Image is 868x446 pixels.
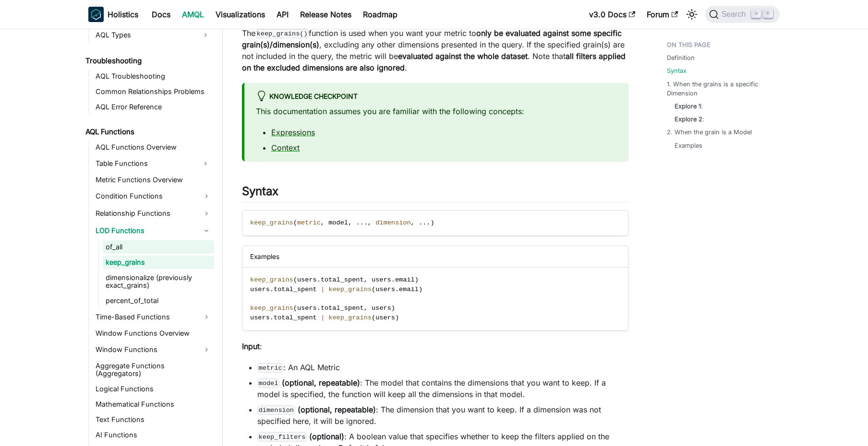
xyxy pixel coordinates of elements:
[250,219,293,226] span: keep_grains
[255,29,309,38] code: keep_grains()
[375,219,410,226] span: dimension
[242,341,260,351] strong: Input
[364,219,368,226] span: .
[93,141,214,154] a: AQL Functions Overview
[103,271,214,292] a: dimensionalize (previously exact_grains)
[242,246,628,268] div: Examples
[93,100,214,114] a: AQL Error Reference
[719,10,752,19] span: Search
[257,404,628,427] li: : The dimension that you want to keep. If a dimension was not specified here, it will be ignored.
[419,286,422,293] span: )
[83,125,214,139] a: AQL Functions
[375,314,395,321] span: users
[93,173,214,187] a: Metric Functions Overview
[257,377,628,400] li: : The model that contains the dimensions that you want to keep. If a model is specified, the func...
[667,66,687,75] a: Syntax
[419,219,422,226] span: .
[297,276,317,283] span: users
[422,219,426,226] span: .
[270,286,274,293] span: .
[257,432,307,442] code: keep_filters
[391,305,395,312] span: )
[271,7,294,22] a: API
[197,156,214,171] button: Expand sidebar category 'Table Functions'
[675,141,702,150] a: Examples
[309,432,344,441] strong: (optional)
[103,240,214,254] a: of_all
[317,305,321,312] span: .
[93,342,214,357] a: Window Functions
[321,314,325,321] span: |
[356,219,360,226] span: .
[667,80,774,98] a: 1. When the grains is a specific Dimension
[108,9,138,20] b: Holistics
[430,219,434,226] span: )
[391,276,395,283] span: .
[321,286,325,293] span: |
[368,219,372,226] span: ,
[684,7,699,22] button: Switch between dark and light mode (currently light mode)
[242,340,628,352] p: :
[667,53,695,62] a: Definition
[375,286,395,293] span: users
[93,382,214,396] a: Logical Functions
[399,286,419,293] span: email
[293,219,297,226] span: (
[250,305,293,312] span: keep_grains
[250,314,270,321] span: users
[242,27,628,73] p: The function is used when you want your metric to , excluding any other dimensions presented in t...
[357,7,403,22] a: Roadmap
[321,276,364,283] span: total_spent
[395,314,399,321] span: )
[88,7,138,22] a: HolisticsHolistics
[103,294,214,307] a: percent_of_total
[93,188,214,204] a: Condition Functions
[372,286,375,293] span: (
[321,219,325,226] span: ,
[256,106,617,117] p: This documentation assumes you are familiar with the following concepts:
[274,286,317,293] span: total_spent
[297,219,321,226] span: metric
[93,359,214,380] a: Aggregate Functions (Aggregators)
[88,7,104,22] img: Holistics
[257,362,628,373] li: : An AQL Metric
[93,223,214,238] a: LOD Functions
[271,143,300,153] a: Context
[583,7,641,22] a: v3.0 Docs
[675,116,702,123] strong: Explore 2
[103,256,214,269] a: keep_grains
[364,305,368,312] span: ,
[763,10,773,18] kbd: K
[79,29,223,446] nav: Docs sidebar
[364,276,368,283] span: ,
[372,305,391,312] span: users
[667,128,752,137] a: 2. When the grain is a Model
[93,156,197,171] a: Table Functions
[298,405,376,414] strong: (optional, repeatable)
[93,428,214,442] a: AI Functions
[93,309,214,325] a: Time-Based Functions
[411,219,415,226] span: ,
[317,276,321,283] span: .
[328,314,372,321] span: keep_grains
[257,363,283,373] code: metric
[93,27,197,43] a: AQL Types
[293,276,297,283] span: (
[426,219,430,226] span: .
[675,102,703,111] a: Explore 1:
[372,276,391,283] span: users
[321,305,364,312] span: total_spent
[93,70,214,83] a: AQL Troubleshooting
[93,398,214,411] a: Mathematical Functions
[210,7,271,22] a: Visualizations
[328,286,372,293] span: keep_grains
[675,115,704,124] a: Explore 2:
[282,378,360,387] strong: (optional, repeatable)
[348,219,352,226] span: ,
[197,27,214,43] button: Expand sidebar category 'AQL Types'
[250,276,293,283] span: keep_grains
[395,286,399,293] span: .
[297,305,317,312] span: users
[93,85,214,98] a: Common Relationships Problems
[398,51,528,61] strong: evaluated against the whole dataset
